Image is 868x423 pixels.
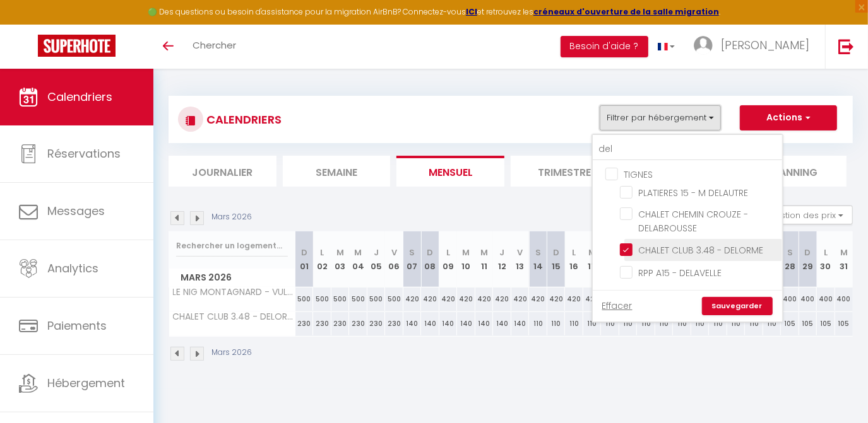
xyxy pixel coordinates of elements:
[533,6,719,17] a: créneaux d'ouverture de la salle migration
[439,231,458,287] th: 09
[480,246,488,258] abbr: M
[396,156,504,187] li: Mensuel
[403,231,422,287] th: 07
[47,203,105,219] span: Messages
[403,287,422,311] div: 420
[517,246,523,258] abbr: V
[639,267,722,279] span: RPP A15 - DELAVELLE
[367,231,386,287] th: 05
[835,287,853,311] div: 400
[691,312,710,335] div: 110
[457,231,475,287] th: 10
[739,156,847,187] li: Planning
[499,246,504,258] abbr: J
[805,246,811,258] abbr: D
[421,287,439,311] div: 420
[511,287,530,311] div: 420
[349,312,367,335] div: 230
[565,231,583,287] th: 16
[547,231,566,287] th: 15
[637,312,655,335] div: 110
[781,312,799,335] div: 105
[702,297,773,316] a: Sauvegarder
[47,89,112,105] span: Calendriers
[535,246,541,258] abbr: S
[211,211,252,223] p: Mars 2026
[475,231,494,287] th: 11
[602,299,633,313] a: Effacer
[439,287,458,311] div: 420
[759,206,853,224] button: Gestion des prix
[349,287,367,311] div: 500
[511,312,530,335] div: 140
[745,312,763,335] div: 110
[824,246,828,258] abbr: L
[529,231,547,287] th: 14
[684,25,825,69] a: ... [PERSON_NAME]
[10,5,48,43] button: Ouvrir le widget de chat LiveChat
[840,246,848,258] abbr: M
[511,231,530,287] th: 13
[553,246,559,258] abbr: D
[331,231,350,287] th: 03
[336,246,344,258] abbr: M
[176,235,288,257] input: Rechercher un logement...
[47,146,121,161] span: Réservations
[403,312,422,335] div: 140
[547,312,566,335] div: 110
[457,287,475,311] div: 420
[727,312,746,335] div: 110
[583,287,602,311] div: 420
[295,231,314,287] th: 01
[547,287,566,311] div: 420
[529,312,547,335] div: 110
[421,231,439,287] th: 08
[409,246,415,258] abbr: S
[47,375,125,391] span: Hébergement
[367,287,386,311] div: 500
[781,287,799,311] div: 400
[374,246,379,258] abbr: J
[427,246,433,258] abbr: D
[320,246,324,258] abbr: L
[47,318,107,333] span: Paiements
[385,312,403,335] div: 230
[385,287,403,311] div: 500
[817,312,835,335] div: 105
[47,260,98,276] span: Analytics
[466,6,477,17] a: ICI
[183,25,246,69] a: Chercher
[588,246,596,258] abbr: M
[583,312,602,335] div: 110
[572,246,576,258] abbr: L
[799,312,817,335] div: 105
[639,208,749,235] span: CHALET CHEMIN CROUZE - DELABROUSSE
[446,246,450,258] abbr: L
[593,138,782,161] input: Rechercher un logement...
[601,312,619,335] div: 110
[203,105,282,134] h3: CALENDRIERS
[169,156,276,187] li: Journalier
[457,312,475,335] div: 140
[462,246,470,258] abbr: M
[367,312,386,335] div: 230
[835,312,853,335] div: 105
[740,105,837,130] button: Actions
[814,366,859,414] iframe: Chat
[673,312,691,335] div: 110
[619,312,638,335] div: 110
[583,231,602,287] th: 17
[817,287,835,311] div: 400
[817,231,835,287] th: 30
[781,231,799,287] th: 28
[565,287,583,311] div: 420
[709,312,727,335] div: 110
[385,231,403,287] th: 06
[835,231,853,287] th: 31
[331,287,350,311] div: 500
[475,287,494,311] div: 420
[171,312,297,322] span: CHALET CLUB 3.48 - DELORME
[838,38,854,54] img: logout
